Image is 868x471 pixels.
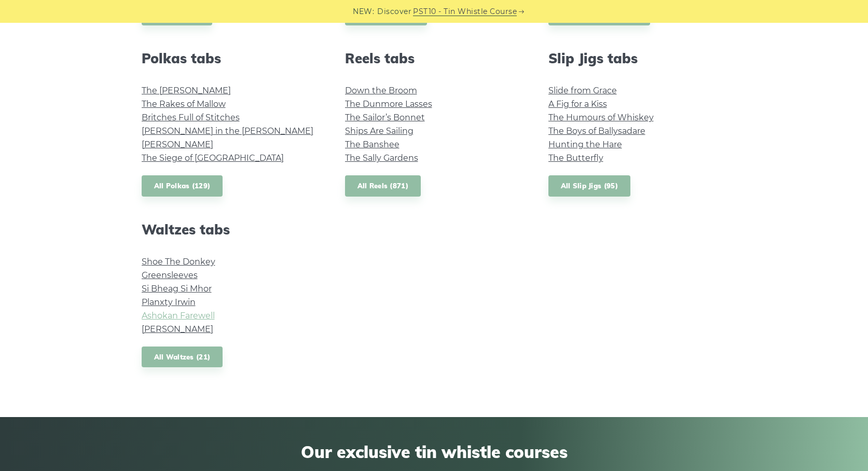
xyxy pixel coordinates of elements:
a: The Banshee [345,140,399,149]
a: Britches Full of Stitches [142,113,240,122]
a: The Sally Gardens [345,153,418,163]
span: Our exclusive tin whistle courses [142,442,727,462]
a: PST10 - Tin Whistle Course [413,6,517,18]
h2: Reels tabs [345,50,523,66]
a: The Butterfly [548,153,603,163]
span: Discover [377,6,411,18]
h2: Waltzes tabs [142,221,320,238]
a: [PERSON_NAME] [142,324,213,334]
a: The Siege of [GEOGRAPHIC_DATA] [142,153,284,163]
a: The Humours of Whiskey [548,113,654,122]
a: [PERSON_NAME] [142,140,213,149]
a: Slide from Grace [548,86,617,95]
a: The Boys of Ballysadare [548,126,645,136]
a: The [PERSON_NAME] [142,86,231,95]
span: NEW: [353,6,374,18]
a: Shoe The Donkey [142,257,215,267]
a: The Sailor’s Bonnet [345,113,425,122]
a: All Polkas (129) [142,175,223,197]
a: Down the Broom [345,86,417,95]
a: Greensleeves [142,270,198,280]
a: The Rakes of Mallow [142,99,226,109]
a: The Dunmore Lasses [345,99,432,109]
a: Ashokan Farewell [142,311,215,321]
h2: Slip Jigs tabs [548,50,727,66]
a: Planxty Irwin [142,297,196,307]
a: Hunting the Hare [548,140,622,149]
a: A Fig for a Kiss [548,99,607,109]
a: Si­ Bheag Si­ Mhor [142,284,212,294]
h2: Polkas tabs [142,50,320,66]
a: All Slip Jigs (95) [548,175,630,197]
a: All Reels (871) [345,175,421,197]
a: Ships Are Sailing [345,126,414,136]
a: All Waltzes (21) [142,347,223,368]
a: [PERSON_NAME] in the [PERSON_NAME] [142,126,313,136]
